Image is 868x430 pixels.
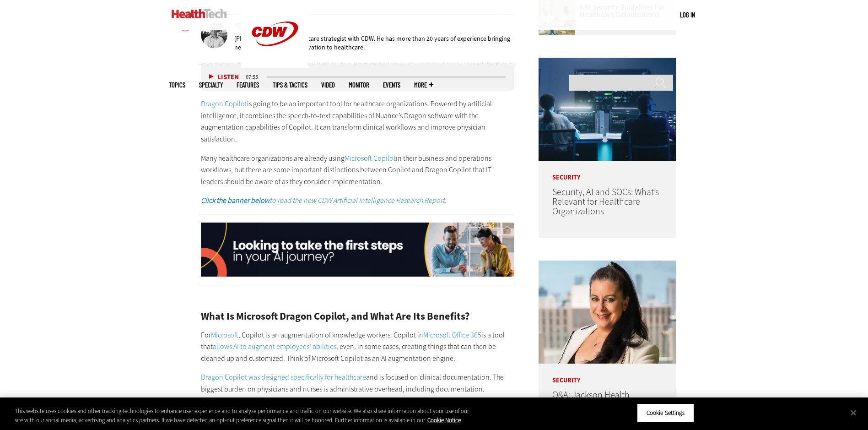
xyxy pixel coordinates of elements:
[539,161,676,181] p: Security
[201,311,515,321] h2: What Is Microsoft Dragon Copilot, and What Are Its Benefits?
[539,364,676,384] p: Security
[172,9,227,18] img: Home
[201,223,515,277] img: x-airesearch-animated-2025-click-desktop
[345,153,396,163] a: Microsoft Copilot
[201,98,515,145] p: is going to be an important tool for healthcare organizations. Powered by artificial intelligence...
[843,403,863,423] button: Close
[201,152,515,188] p: Many healthcare organizations are already using in their business and operations workflows, but t...
[680,11,695,19] a: Log in
[680,10,695,20] div: User menu
[211,330,238,340] a: Microsoft
[552,389,655,420] a: Q&A: Jackson Health System’s CISO Takes Measured Steps for Security
[273,82,307,88] a: Tips & Tactics
[427,416,461,424] a: More information about your privacy
[423,330,481,340] a: Microsoft Office 365
[349,82,369,88] a: MonITor
[552,186,659,218] a: Security, AI and SOCs: What’s Relevant for Healthcare Organizations
[201,196,447,205] a: Click the banner belowto read the new CDW Artificial Intelligence Research Report.
[383,82,400,88] a: Events
[201,196,447,205] em: to read the new CDW Artificial Intelligence Research Report.
[539,261,676,364] img: Connie Barrera
[241,60,309,70] a: CDW
[201,196,270,205] strong: Click the banner below
[201,329,515,365] p: For , Copilot is an augmentation of knowledge workers. Copilot in is a tool that ; even, in some ...
[201,372,366,382] a: Dragon Copilot was designed specifically for healthcare
[199,82,223,88] span: Specialty
[637,403,694,423] button: Cookie Settings
[539,58,676,161] img: security team in high-tech computer room
[213,342,336,351] a: allows AI to augment employees’ abilities
[15,407,477,425] div: This website uses cookies and other tracking technologies to enhance user experience and to analy...
[201,99,247,109] a: Dragon Copilot
[201,371,515,395] p: and is focused on clinical documentation. The biggest burden on physicians and nurses is administ...
[169,82,185,88] span: Topics
[414,82,433,88] span: More
[321,82,335,88] a: Video
[237,82,259,88] a: Features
